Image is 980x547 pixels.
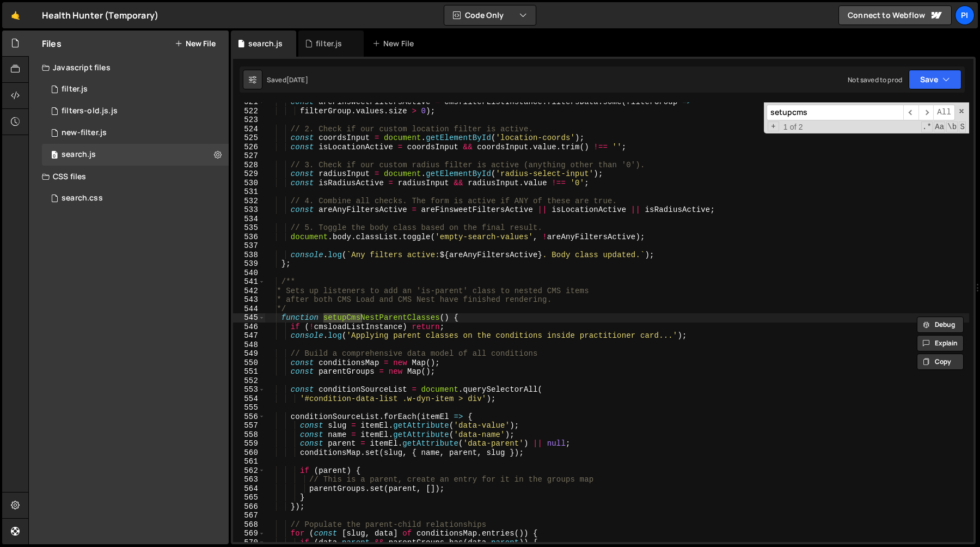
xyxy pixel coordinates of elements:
div: 555 [233,403,265,412]
span: ​ [918,105,934,120]
div: 554 [233,394,265,404]
div: 545 [233,313,265,323]
div: 539 [233,259,265,269]
div: new-filter.js [62,128,107,138]
div: 535 [233,223,265,233]
div: 562 [233,466,265,476]
div: 557 [233,421,265,430]
div: 522 [233,107,265,116]
div: 532 [233,197,265,206]
div: 553 [233,385,265,394]
a: Pi [955,5,975,25]
button: Code Only [444,5,536,25]
span: ​ [903,105,918,120]
div: 526 [233,143,265,152]
div: 556 [233,412,265,422]
div: 566 [233,502,265,512]
div: 549 [233,349,265,358]
div: 16494/45041.js [42,144,229,166]
div: New File [372,38,418,49]
a: Connect to Webflow [838,5,952,25]
div: search.js [248,38,283,49]
div: 552 [233,376,265,386]
div: Saved [267,75,308,84]
div: 568 [233,520,265,530]
div: 16494/44708.js [42,78,229,100]
div: 565 [233,493,265,502]
div: Javascript files [29,57,229,78]
div: search.js [62,150,96,160]
button: Explain [917,335,964,351]
div: 537 [233,241,265,251]
div: 16494/45764.js [42,100,229,122]
div: 564 [233,484,265,494]
div: 551 [233,367,265,376]
span: Alt-Enter [933,105,955,120]
div: 540 [233,269,265,278]
div: 546 [233,323,265,332]
h2: Files [42,38,62,50]
div: 521 [233,98,265,107]
span: CaseSensitive Search [934,121,945,132]
button: Debug [917,317,964,333]
div: CSS files [29,166,229,187]
div: 538 [233,251,265,260]
div: Health Hunter (Temporary) [42,9,158,22]
div: 569 [233,529,265,538]
div: 524 [233,125,265,134]
div: 544 [233,305,265,314]
div: 528 [233,161,265,170]
div: filter.js [62,84,88,94]
a: 🤙 [2,2,29,28]
div: 533 [233,205,265,215]
div: 529 [233,169,265,179]
div: 561 [233,457,265,466]
div: 523 [233,116,265,125]
div: 541 [233,277,265,287]
div: 558 [233,430,265,440]
div: 530 [233,179,265,188]
span: 1 of 2 [779,123,807,132]
div: 525 [233,133,265,143]
input: Search for [767,105,903,120]
div: 536 [233,233,265,242]
span: RegExp Search [921,121,933,132]
div: 542 [233,287,265,296]
span: Toggle Replace mode [768,121,779,132]
button: Copy [917,354,964,370]
div: Not saved to prod [848,75,902,84]
div: 16494/45743.css [42,187,229,209]
div: 527 [233,151,265,161]
span: 0 [51,151,58,160]
div: 563 [233,475,265,484]
div: filters-old.js.js [62,106,118,116]
div: [DATE] [286,75,308,84]
div: 550 [233,358,265,368]
div: 560 [233,448,265,458]
div: 567 [233,511,265,520]
div: 548 [233,341,265,350]
div: 531 [233,187,265,197]
div: 16494/46184.js [42,122,229,144]
span: Search In Selection [959,121,966,132]
div: 559 [233,439,265,448]
button: Save [909,70,961,89]
span: Whole Word Search [946,121,958,132]
div: 534 [233,215,265,224]
div: 547 [233,331,265,341]
div: search.css [62,193,103,203]
div: 543 [233,295,265,305]
div: filter.js [316,38,342,49]
button: New File [175,39,216,48]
